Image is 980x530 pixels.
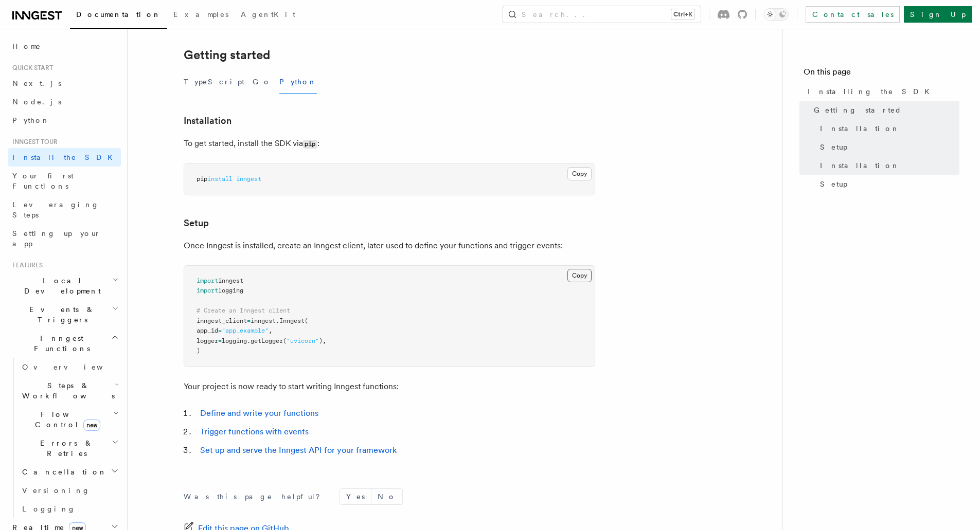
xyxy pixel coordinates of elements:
span: logging [218,287,243,294]
code: pip [303,140,317,149]
span: = [218,327,222,334]
a: Installation [816,119,959,138]
span: Getting started [814,105,902,115]
h4: On this page [804,66,959,82]
span: new [83,419,100,431]
button: Flow Controlnew [18,405,121,434]
span: Setup [820,142,847,152]
button: Yes [340,489,371,504]
span: Logging [22,505,76,513]
a: Contact sales [806,6,900,23]
span: getLogger [251,337,283,344]
span: Installation [820,123,900,134]
a: Install the SDK [8,148,121,167]
span: Setting up your app [12,229,101,248]
button: Go [253,70,271,94]
a: Define and write your functions [200,408,318,418]
button: Toggle dark mode [764,8,789,21]
span: "uvicorn" [287,337,319,344]
a: Set up and serve the Inngest API for your framework [200,445,397,455]
a: Documentation [70,3,167,29]
span: inngest [236,175,261,182]
span: = [218,337,222,344]
span: Home [12,41,41,51]
button: No [371,489,402,504]
button: Steps & Workflows [18,376,121,405]
button: Errors & Retries [18,434,121,463]
a: Next.js [8,74,121,93]
span: Documentation [76,10,161,19]
a: Home [8,37,121,56]
span: inngest [251,317,276,324]
span: Examples [173,10,228,19]
span: Events & Triggers [8,304,112,325]
a: Leveraging Steps [8,195,121,224]
span: Inngest tour [8,138,58,146]
a: Your first Functions [8,167,121,195]
span: Local Development [8,276,112,296]
div: Inngest Functions [8,358,121,518]
span: Your first Functions [12,172,74,190]
span: inngest [218,277,243,284]
span: Leveraging Steps [12,200,99,219]
span: Overview [22,363,128,371]
a: Getting started [810,101,959,119]
span: pip [197,175,207,182]
a: Logging [18,500,121,518]
button: Cancellation [18,463,121,481]
span: ) [197,347,200,354]
span: logger [197,337,218,344]
span: . [276,317,279,324]
span: , [269,327,272,334]
a: Getting started [184,48,270,62]
a: Setup [816,138,959,156]
p: Once Inngest is installed, create an Inngest client, later used to define your functions and trig... [184,239,595,253]
span: # Create an Inngest client [197,307,290,314]
span: = [247,317,251,324]
button: Search...Ctrl+K [503,6,701,23]
span: ( [283,337,287,344]
a: Setup [816,175,959,193]
span: Node.js [12,98,61,106]
span: inngest_client [197,317,247,324]
a: Setup [184,216,209,230]
a: Python [8,111,121,130]
span: Setup [820,179,847,189]
span: logging. [222,337,251,344]
button: Inngest Functions [8,329,121,358]
button: Python [279,70,317,94]
span: AgentKit [241,10,295,19]
span: Inngest Functions [8,333,111,354]
span: Installation [820,160,900,171]
p: Your project is now ready to start writing Inngest functions: [184,379,595,394]
button: Local Development [8,271,121,300]
span: import [197,277,218,284]
span: install [207,175,233,182]
a: AgentKit [235,3,301,28]
a: Setting up your app [8,224,121,253]
a: Versioning [18,481,121,500]
span: ), [319,337,326,344]
span: Features [8,261,43,269]
span: "app_example" [222,327,269,334]
span: ( [305,317,308,324]
button: Copy [567,167,592,180]
button: Copy [567,269,592,282]
span: Installing the SDK [808,86,936,97]
span: import [197,287,218,294]
p: To get started, install the SDK via : [184,136,595,151]
span: Inngest [279,317,305,324]
a: Sign Up [904,6,972,23]
span: Flow Control [18,409,113,430]
span: Versioning [22,486,90,495]
kbd: Ctrl+K [671,9,694,20]
span: Quick start [8,64,53,72]
a: Examples [167,3,235,28]
span: Cancellation [18,467,107,477]
span: Steps & Workflows [18,380,115,401]
a: Trigger functions with events [200,427,309,436]
span: Next.js [12,79,61,87]
a: Installing the SDK [804,82,959,101]
span: Python [12,116,50,124]
button: Events & Triggers [8,300,121,329]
